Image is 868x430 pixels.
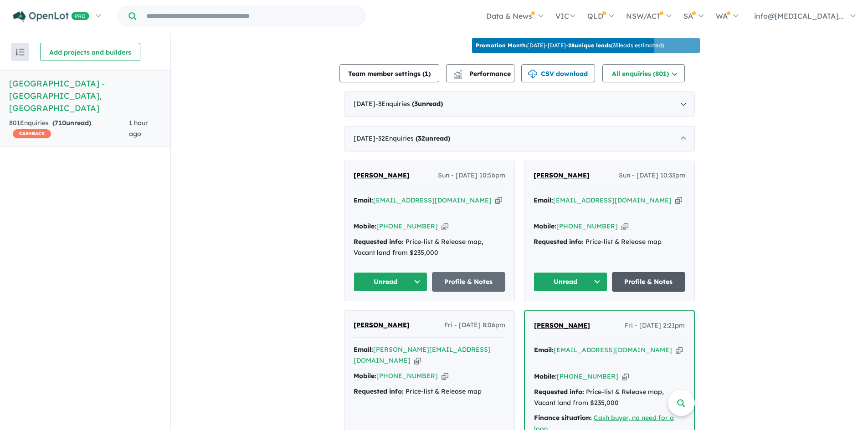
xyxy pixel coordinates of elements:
[476,42,527,49] b: Promotion Month:
[354,171,410,179] span: [PERSON_NAME]
[339,64,439,82] button: Team member settings (1)
[129,119,148,138] span: 1 hour ago
[354,170,410,181] a: [PERSON_NAME]
[444,320,505,331] span: Fri - [DATE] 8:06pm
[612,272,686,292] a: Profile & Notes
[534,237,685,248] div: Price-list & Release map
[676,345,683,355] button: Copy
[376,222,438,230] a: [PHONE_NUMBER]
[354,321,410,329] span: [PERSON_NAME]
[534,272,607,292] button: Unread
[534,171,590,179] span: [PERSON_NAME]
[344,126,695,152] div: [DATE]
[9,77,161,114] h5: [GEOGRAPHIC_DATA] - [GEOGRAPHIC_DATA] , [GEOGRAPHIC_DATA]
[556,222,618,230] a: [PHONE_NUMBER]
[446,64,514,82] button: Performance
[344,91,695,117] div: [DATE]
[13,129,51,138] span: CASHBACK
[568,42,611,49] b: 28 unique leads
[534,414,592,422] strong: Finance situation:
[416,134,450,142] strong: ( unread)
[495,196,502,205] button: Copy
[412,100,443,108] strong: ( unread)
[534,346,554,354] strong: Email:
[438,170,505,181] span: Sun - [DATE] 10:56pm
[354,345,373,354] strong: Email:
[622,372,629,381] button: Copy
[476,41,664,50] p: [DATE] - [DATE] - ( 35 leads estimated)
[534,238,584,246] strong: Requested info:
[9,118,129,140] div: 801 Enquir ies
[625,320,685,331] span: Fri - [DATE] 2:21pm
[442,222,448,231] button: Copy
[354,237,505,258] div: Price-list & Release map, Vacant land from $235,000
[442,371,448,381] button: Copy
[534,320,590,331] a: [PERSON_NAME]
[375,100,443,108] span: - 3 Enquir ies
[354,222,376,230] strong: Mobile:
[453,73,462,79] img: bar-chart.svg
[534,387,685,409] div: Price-list & Release map, Vacant land from $235,000
[418,134,425,142] span: 32
[354,272,427,292] button: Unread
[354,196,373,204] strong: Email:
[528,70,537,79] img: download icon
[373,196,492,204] a: [EMAIL_ADDRESS][DOMAIN_NAME]
[414,356,421,365] button: Copy
[414,100,418,108] span: 3
[534,372,557,380] strong: Mobile:
[354,372,376,380] strong: Mobile:
[52,119,91,127] strong: ( unread)
[534,388,584,396] strong: Requested info:
[557,372,618,380] a: [PHONE_NUMBER]
[534,196,553,204] strong: Email:
[354,238,404,246] strong: Requested info:
[534,321,590,329] span: [PERSON_NAME]
[675,196,682,205] button: Copy
[455,70,511,78] span: Performance
[602,64,685,82] button: All enquiries (801)
[534,170,590,181] a: [PERSON_NAME]
[13,11,89,22] img: Openlot PRO Logo White
[354,387,404,395] strong: Requested info:
[553,196,672,204] a: [EMAIL_ADDRESS][DOMAIN_NAME]
[138,6,363,26] input: Try estate name, suburb, builder or developer
[354,320,410,331] a: [PERSON_NAME]
[521,64,595,82] button: CSV download
[619,170,685,181] span: Sun - [DATE] 10:33pm
[754,11,844,20] span: info@[MEDICAL_DATA]...
[534,222,556,230] strong: Mobile:
[55,119,66,127] span: 710
[621,222,628,231] button: Copy
[554,346,672,354] a: [EMAIL_ADDRESS][DOMAIN_NAME]
[425,70,428,78] span: 1
[40,43,140,61] button: Add projects and builders
[15,49,25,56] img: sort.svg
[376,372,438,380] a: [PHONE_NUMBER]
[354,345,491,364] a: [PERSON_NAME][EMAIL_ADDRESS][DOMAIN_NAME]
[354,386,505,397] div: Price-list & Release map
[454,70,462,75] img: line-chart.svg
[432,272,506,292] a: Profile & Notes
[375,134,450,142] span: - 32 Enquir ies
